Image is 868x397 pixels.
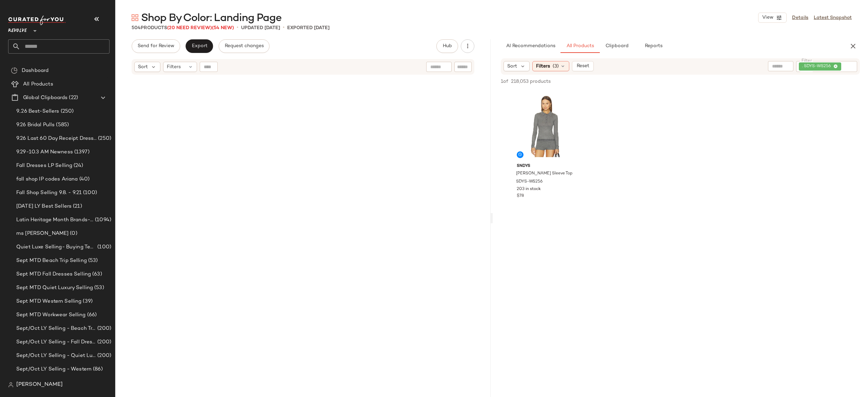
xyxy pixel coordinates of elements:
[16,148,73,156] span: 9.29-10.3 AM Newness
[11,67,18,74] img: svg%3e
[224,43,264,49] span: Request changes
[92,365,103,373] span: (86)
[644,43,662,49] span: Reports
[93,284,104,292] span: (53)
[16,298,81,305] span: Sept MTD Western Selling
[237,24,238,32] span: •
[137,43,174,49] span: Send for Review
[758,13,787,23] button: View
[436,39,458,53] button: Hub
[138,63,148,71] span: Sort
[576,63,589,69] span: Reset
[91,270,102,278] span: (63)
[132,24,234,32] div: Products
[792,14,808,21] a: Details
[191,43,207,49] span: Export
[16,365,92,373] span: Sept/Oct LY Selling - Western
[16,189,82,197] span: Fall Shop Selling 9.8. - 9.21
[167,25,212,31] span: (20 Need Review)
[8,23,27,35] span: Revolve
[16,121,55,129] span: 9.26 Bridal Pulls
[517,186,541,192] span: 203 in stock
[516,171,572,177] span: [PERSON_NAME] Sleeve Top
[16,175,78,183] span: fall shop lP codes Ariana
[501,78,508,85] span: 1 of
[81,298,93,305] span: (39)
[94,216,111,224] span: (1094)
[442,43,452,49] span: Hub
[96,352,111,360] span: (200)
[16,216,94,224] span: Latin Heritage Month Brands- DO NOT DELETE
[67,94,78,102] span: (22)
[16,311,86,319] span: Sept MTD Workwear Selling
[605,43,628,49] span: Clipboard
[78,175,90,183] span: (40)
[23,80,53,88] span: All Products
[241,24,280,32] p: updated [DATE]
[96,243,111,251] span: (100)
[96,325,111,333] span: (200)
[219,39,270,53] button: Request changes
[97,135,111,143] span: (250)
[16,135,97,143] span: 9.26 Last 60 Day Receipt Dresses Selling
[8,382,14,387] img: svg%3e
[141,12,281,25] span: Shop By Color: Landing Page
[16,284,93,292] span: Sept MTD Quiet Luxury Selling
[72,203,82,210] span: (21)
[553,63,559,70] span: (3)
[517,163,574,169] span: SNDYS
[23,94,67,102] span: Global Clipboards
[16,203,72,210] span: [DATE] LY Best Sellers
[802,63,834,70] span: . SDYS-WS256
[73,148,90,156] span: (1397)
[814,14,852,21] a: Latest Snapshot
[16,243,96,251] span: Quiet Luxe Selling- Buying Team
[72,162,83,170] span: (24)
[87,257,98,265] span: (53)
[16,230,68,238] span: ms [PERSON_NAME]
[16,325,96,333] span: Sept/Oct LY Selling - Beach Trip
[287,24,330,32] p: Exported [DATE]
[516,179,542,185] span: SDYS-WS256
[517,193,524,199] span: $78
[506,43,555,49] span: AI Recommendations
[283,24,284,32] span: •
[536,63,550,70] span: Filters
[8,16,66,25] img: cfy_white_logo.C9jOOHJF.svg
[16,270,91,278] span: Sept MTD Fall Dresses Selling
[22,67,48,75] span: Dashboard
[82,189,97,197] span: (100)
[511,78,551,85] span: 218,053 products
[507,63,517,70] span: Sort
[167,63,181,71] span: Filters
[762,15,773,20] span: View
[16,352,96,360] span: Sept/Oct LY Selling - Quiet Luxe
[96,338,111,346] span: (200)
[16,338,96,346] span: Sept/Oct LY Selling - Fall Dresses
[86,311,97,319] span: (66)
[511,92,579,160] img: SDYS-WS256_V1.jpg
[185,39,213,53] button: Export
[132,25,141,31] span: 504
[16,162,72,170] span: Fall Dresses LP Selling
[55,121,69,129] span: (585)
[132,39,180,53] button: Send for Review
[572,61,594,71] button: Reset
[59,108,74,115] span: (250)
[68,230,77,238] span: (0)
[16,257,87,265] span: Sept MTD Beach Trip Selling
[16,108,59,115] span: 9..26 Best-Sellers
[132,14,138,21] img: svg%3e
[566,43,594,49] span: All Products
[212,25,234,31] span: (54 New)
[16,381,63,389] span: [PERSON_NAME]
